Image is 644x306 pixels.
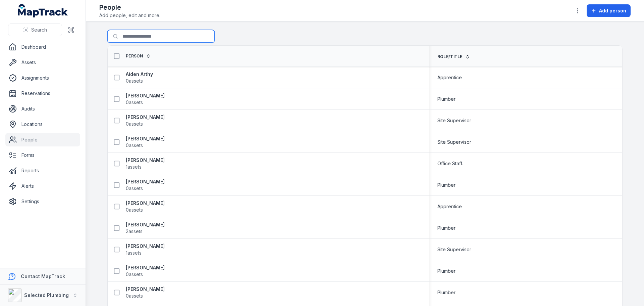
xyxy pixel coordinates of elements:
[126,185,143,192] span: 0 assets
[126,157,165,170] a: [PERSON_NAME]1assets
[8,24,62,36] button: Search
[5,87,80,100] a: Reservations
[126,71,153,84] a: Aiden Arthy0assets
[5,118,80,131] a: Locations
[126,114,165,127] a: [PERSON_NAME]0assets
[126,221,165,235] a: [PERSON_NAME]2assets
[5,40,80,54] a: Dashboard
[21,273,65,279] strong: Contact MapTrack
[126,53,151,59] a: Person
[5,148,80,162] a: Forms
[5,71,80,85] a: Assignments
[587,4,631,17] button: Add person
[437,54,470,59] a: Role/Title
[126,200,165,213] a: [PERSON_NAME]0assets
[126,121,143,127] span: 0 assets
[5,56,80,69] a: Assets
[5,133,80,146] a: People
[126,78,143,84] span: 0 assets
[5,195,80,208] a: Settings
[437,225,455,231] span: Plumber
[126,114,165,121] strong: [PERSON_NAME]
[437,54,463,59] span: Role/Title
[126,178,165,192] a: [PERSON_NAME]0assets
[437,289,455,296] span: Plumber
[18,4,68,17] a: MapTrack
[437,139,471,145] span: Site Supervisor
[126,228,143,235] span: 2 assets
[99,12,160,19] span: Add people, edit and more.
[126,99,143,106] span: 0 assets
[437,160,463,167] span: Office Staff.
[126,92,165,99] strong: [PERSON_NAME]
[126,157,165,164] strong: [PERSON_NAME]
[437,182,455,188] span: Plumber
[126,271,143,278] span: 0 assets
[126,178,165,185] strong: [PERSON_NAME]
[599,7,626,14] span: Add person
[5,102,80,116] a: Audits
[126,286,165,299] a: [PERSON_NAME]0assets
[126,221,165,228] strong: [PERSON_NAME]
[437,268,455,274] span: Plumber
[437,96,455,102] span: Plumber
[437,117,471,124] span: Site Supervisor
[5,179,80,193] a: Alerts
[126,135,165,142] strong: [PERSON_NAME]
[126,200,165,207] strong: [PERSON_NAME]
[126,135,165,149] a: [PERSON_NAME]0assets
[99,3,160,12] h2: People
[437,203,462,210] span: Apprentice
[5,164,80,177] a: Reports
[437,246,471,253] span: Site Supervisor
[31,27,47,33] span: Search
[126,53,143,59] span: Person
[126,92,165,106] a: [PERSON_NAME]0assets
[126,142,143,149] span: 0 assets
[126,250,142,256] span: 1 assets
[126,71,153,78] strong: Aiden Arthy
[126,286,165,293] strong: [PERSON_NAME]
[126,243,165,250] strong: [PERSON_NAME]
[126,243,165,256] a: [PERSON_NAME]1assets
[126,264,165,271] strong: [PERSON_NAME]
[126,293,143,299] span: 0 assets
[126,264,165,278] a: [PERSON_NAME]0assets
[126,207,143,213] span: 0 assets
[437,74,462,81] span: Apprentice
[24,292,69,298] strong: Selected Plumbing
[126,164,142,170] span: 1 assets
